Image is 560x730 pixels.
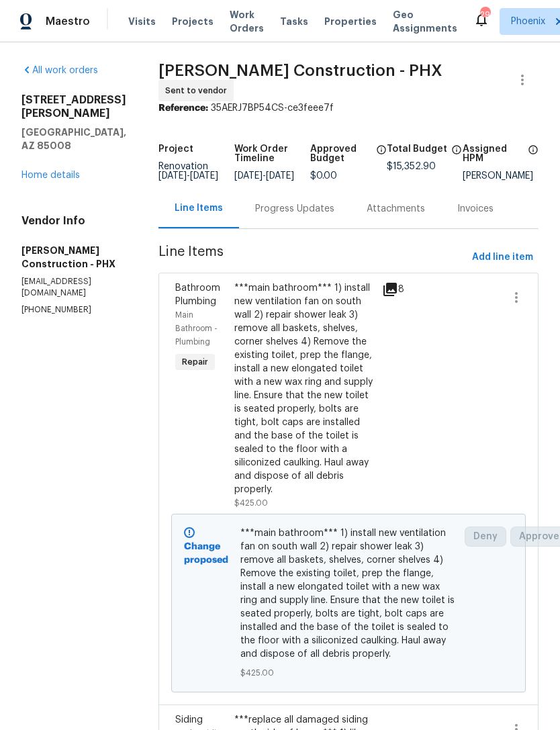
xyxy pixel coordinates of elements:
h5: Approved Budget [310,144,371,163]
span: $0.00 [310,171,337,181]
div: ***main bathroom*** 1) install new ventilation fan on south wall 2) repair shower leak 3) remove ... [234,281,374,496]
div: 8 [382,281,404,298]
h5: Assigned HPM [463,144,524,163]
span: Siding [175,715,203,725]
a: All work orders [21,66,98,75]
span: Phoenix [511,15,545,28]
span: - [158,171,218,181]
span: Line Items [158,245,467,270]
div: Attachments [367,202,425,216]
h5: Project [158,144,193,154]
span: [PERSON_NAME] Construction - PHX [158,62,442,79]
h5: Work Order Timeline [234,144,310,163]
h4: Vendor Info [21,214,126,228]
span: Renovation [158,162,218,181]
span: The total cost of line items that have been proposed by Opendoor. This sum includes line items th... [451,144,462,162]
span: Properties [324,15,377,28]
h5: [GEOGRAPHIC_DATA], AZ 85008 [21,126,126,152]
span: ***main bathroom*** 1) install new ventilation fan on south wall 2) repair shower leak 3) remove ... [240,527,457,661]
button: Add line item [467,245,539,270]
span: Projects [172,15,214,28]
div: Line Items [175,201,223,215]
span: $425.00 [234,499,268,507]
a: Home details [21,171,80,180]
span: [DATE] [234,171,263,181]
div: Invoices [457,202,494,216]
h5: Total Budget [387,144,447,154]
p: [EMAIL_ADDRESS][DOMAIN_NAME] [21,276,126,299]
span: $15,352.90 [387,162,436,171]
span: Work Orders [230,8,264,35]
div: 29 [480,8,489,21]
span: Geo Assignments [393,8,457,35]
span: Tasks [280,17,308,26]
span: [DATE] [190,171,218,181]
h5: [PERSON_NAME] Construction - PHX [21,244,126,271]
span: - [234,171,294,181]
span: [DATE] [158,171,187,181]
span: [DATE] [266,171,294,181]
h2: [STREET_ADDRESS][PERSON_NAME] [21,93,126,120]
div: Progress Updates [255,202,334,216]
span: Sent to vendor [165,84,232,97]
span: Visits [128,15,156,28]
p: [PHONE_NUMBER] [21,304,126,316]
span: Add line item [472,249,533,266]
b: Reference: [158,103,208,113]
div: 35AERJ7BP54CS-ce3feee7f [158,101,539,115]
b: Change proposed [184,542,228,565]
button: Deny [465,527,506,547]
span: Bathroom Plumbing [175,283,220,306]
span: Maestro [46,15,90,28]
span: Main Bathroom - Plumbing [175,311,218,346]
span: The hpm assigned to this work order. [528,144,539,171]
span: $425.00 [240,666,457,680]
div: [PERSON_NAME] [463,171,539,181]
span: Repair [177,355,214,369]
span: The total cost of line items that have been approved by both Opendoor and the Trade Partner. This... [376,144,387,171]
